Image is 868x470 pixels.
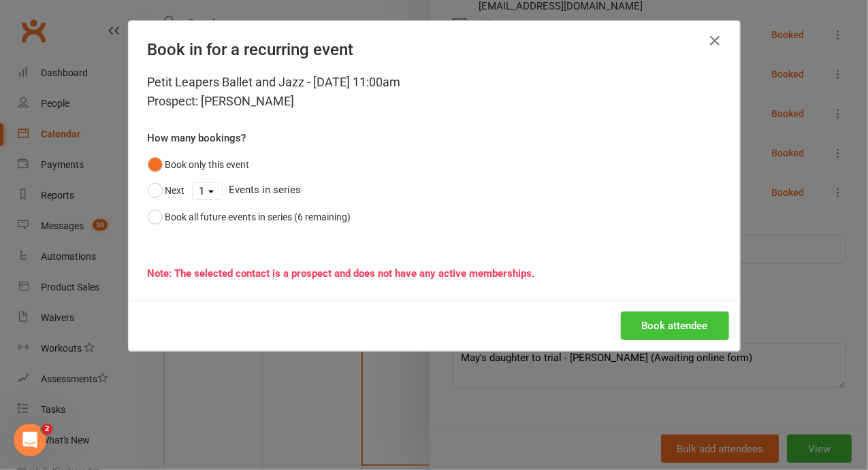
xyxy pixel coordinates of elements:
[148,178,185,203] button: Next
[148,204,351,230] button: Book all future events in series (6 remaining)
[621,312,729,340] button: Book attendee
[148,265,721,282] div: Note: The selected contact is a prospect and does not have any active memberships.
[42,424,52,435] span: 2
[165,209,351,224] div: Book all future events in series (6 remaining)
[14,424,46,456] iframe: Intercom live chat
[148,130,246,146] label: How many bookings?
[148,73,721,111] div: Petit Leapers Ballet and Jazz - [DATE] 11:00am Prospect: [PERSON_NAME]
[148,152,250,178] button: Book only this event
[148,178,721,203] div: Events in series
[148,40,721,59] h4: Book in for a recurring event
[705,30,726,52] button: Close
